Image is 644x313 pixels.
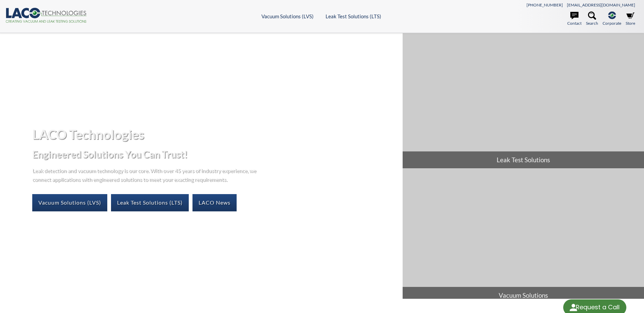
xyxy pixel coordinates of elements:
[626,12,635,26] a: Store
[586,12,598,26] a: Search
[32,148,397,161] h2: Engineered Solutions You Can Trust!
[32,126,397,143] h1: LACO Technologies
[32,194,107,211] a: Vacuum Solutions (LVS)
[111,194,189,211] a: Leak Test Solutions (LTS)
[403,33,644,168] a: Leak Test Solutions
[603,20,621,26] span: Corporate
[261,13,314,19] a: Vacuum Solutions (LVS)
[32,166,260,183] p: Leak detection and vacuum technology is our core. With over 45 years of industry experience, we c...
[568,302,579,313] img: round button
[567,12,582,26] a: Contact
[403,169,644,304] a: Vacuum Solutions
[403,287,644,304] span: Vacuum Solutions
[403,151,644,168] span: Leak Test Solutions
[192,194,237,211] a: LACO News
[527,2,563,7] a: [PHONE_NUMBER]
[567,2,635,7] a: [EMAIL_ADDRESS][DOMAIN_NAME]
[326,13,381,19] a: Leak Test Solutions (LTS)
